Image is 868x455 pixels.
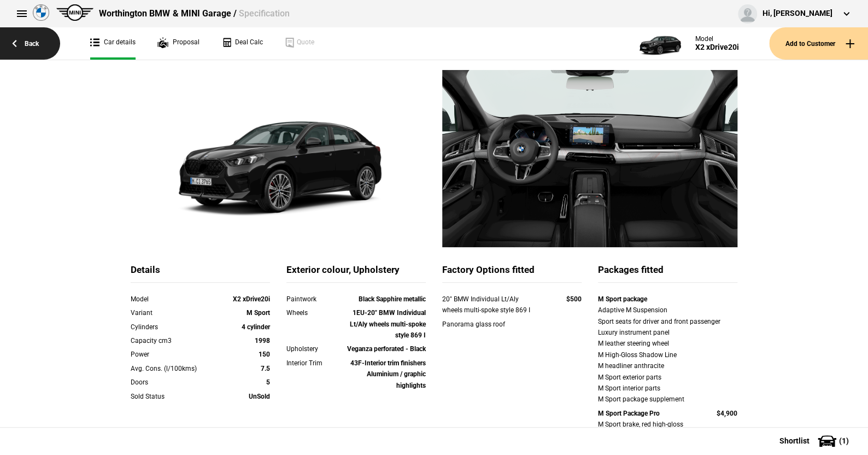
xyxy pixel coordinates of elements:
[131,363,214,374] div: Avg. Cons. (l/100kms)
[598,305,737,405] div: Adaptive M Suspension Sport seats for driver and front passenger Luxury instrument panel M leathe...
[261,365,270,372] strong: 7.5
[763,8,832,19] div: Hi, [PERSON_NAME]
[566,295,582,303] strong: $500
[286,264,426,283] div: Exterior colour, Upholstery
[266,378,270,386] strong: 5
[598,264,737,283] div: Packages fitted
[763,427,868,454] button: Shortlist(1)
[255,337,270,345] strong: 1998
[33,4,49,21] img: bmw.png
[286,294,342,305] div: Paintwork
[598,410,660,417] strong: M Sport Package Pro
[779,437,810,445] span: Shortlist
[131,322,214,332] div: Cylinders
[769,27,868,60] button: Add to Customer
[56,4,93,21] img: mini.png
[131,294,214,305] div: Model
[233,295,270,303] strong: X2 xDrive20i
[839,437,849,445] span: ( 1 )
[286,307,342,318] div: Wheels
[286,358,342,369] div: Interior Trim
[99,8,289,20] div: Worthington BMW & MINI Garage /
[286,343,342,354] div: Upholstery
[347,345,426,353] strong: Veganza perforated - Black
[598,295,647,303] strong: M Sport package
[242,323,270,331] strong: 4 cylinder
[350,359,426,389] strong: 43F-Interior trim finishers Aluminium / graphic highlights
[247,309,270,317] strong: M Sport
[249,393,270,400] strong: UnSold
[131,391,214,402] div: Sold Status
[717,410,737,417] strong: $4,900
[350,309,426,339] strong: 1EU-20" BMW Individual Lt/Aly wheels multi-spoke style 869 I
[131,307,214,318] div: Variant
[131,349,214,360] div: Power
[359,295,426,303] strong: Black Sapphire metallic
[90,27,136,60] a: Car details
[695,43,739,52] div: X2 xDrive20i
[442,294,540,316] div: 20" BMW Individual Lt/Aly wheels multi-spoke style 869 I
[131,377,214,388] div: Doors
[695,35,739,43] div: Model
[442,319,540,330] div: Panorama glass roof
[238,8,289,19] span: Specification
[259,351,270,358] strong: 150
[131,264,270,283] div: Details
[131,335,214,346] div: Capacity cm3
[221,27,263,60] a: Deal Calc
[157,27,200,60] a: Proposal
[442,264,582,283] div: Factory Options fitted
